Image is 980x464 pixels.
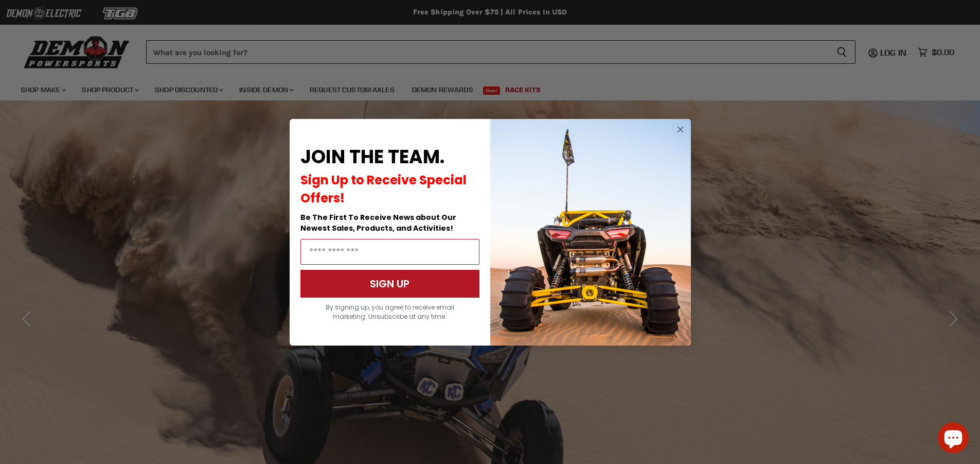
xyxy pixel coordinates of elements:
[300,171,467,207] span: Sign Up to Receive Special Offers!
[300,270,479,298] button: SIGN UP
[300,144,444,170] span: JOIN THE TEAM.
[935,422,972,456] inbox-online-store-chat: Shopify online store chat
[300,212,456,233] span: Be The First To Receive News about Our Newest Sales, Products, and Activities!
[490,119,691,346] img: a9095488-b6e7-41ba-879d-588abfab540b.jpeg
[326,303,454,321] span: By signing up, you agree to receive email marketing. Unsubscribe at any time.
[674,123,687,136] button: Close dialog
[300,239,479,265] input: Email Address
